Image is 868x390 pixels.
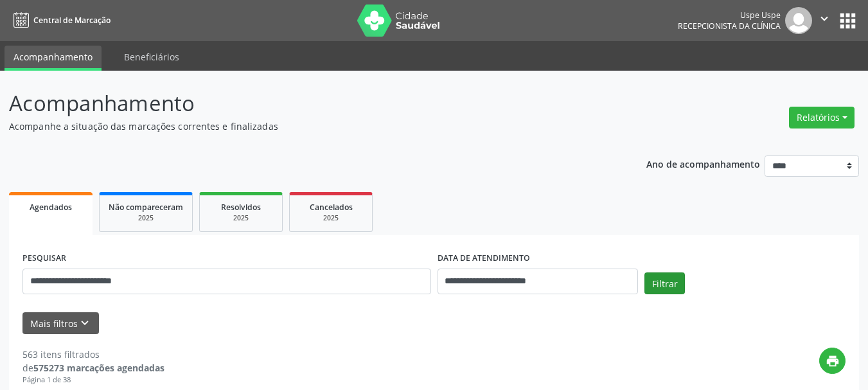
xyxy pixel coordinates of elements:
div: 2025 [209,213,273,223]
div: Página 1 de 38 [22,375,164,386]
i: print [826,354,840,368]
span: Não compareceram [109,202,183,213]
strong: 575273 marcações agendadas [33,362,164,374]
div: 2025 [109,213,183,223]
div: 563 itens filtrados [22,348,164,361]
p: Ano de acompanhamento [646,155,760,172]
span: Central de Marcação [33,15,111,26]
span: Cancelados [310,202,353,213]
div: Uspe Uspe [678,10,781,21]
p: Acompanhe a situação das marcações correntes e finalizadas [9,120,604,133]
label: PESQUISAR [22,249,66,269]
span: Resolvidos [221,202,261,213]
a: Beneficiários [115,46,188,68]
button:  [812,7,837,34]
div: de [22,361,164,375]
button: Filtrar [644,272,685,294]
div: 2025 [299,213,363,223]
a: Acompanhamento [4,46,102,71]
i:  [817,12,831,26]
a: Central de Marcação [9,10,111,31]
span: Agendados [30,202,72,213]
button: Mais filtroskeyboard_arrow_down [22,312,99,335]
span: Recepcionista da clínica [678,21,781,31]
img: img [785,7,812,34]
p: Acompanhamento [9,87,604,120]
i: keyboard_arrow_down [78,316,92,330]
label: DATA DE ATENDIMENTO [438,249,530,269]
button: apps [837,10,859,32]
button: print [819,348,846,374]
button: Relatórios [789,107,855,129]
